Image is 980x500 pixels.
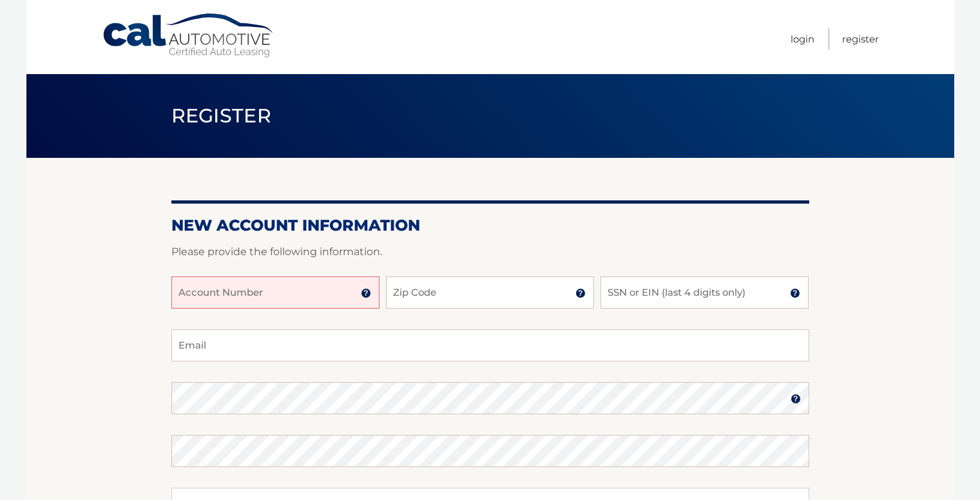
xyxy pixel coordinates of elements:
[171,329,809,361] input: Email
[171,104,272,128] span: Register
[600,276,809,309] input: SSN or EIN (last 4 digits only)
[361,288,371,298] img: tooltip.svg
[791,28,814,50] a: Login
[171,243,809,261] p: Please provide the following information.
[575,288,586,298] img: tooltip.svg
[102,13,276,59] a: Cal Automotive
[791,394,801,404] img: tooltip.svg
[790,288,800,298] img: tooltip.svg
[171,216,809,235] h2: New Account Information
[386,276,594,309] input: Zip Code
[842,28,879,50] a: Register
[171,276,380,309] input: Account Number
